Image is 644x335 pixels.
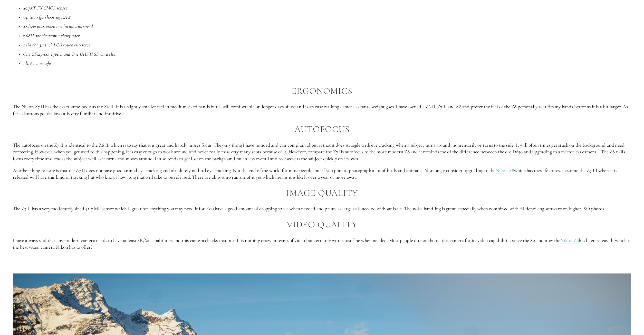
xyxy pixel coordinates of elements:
em: 4K/60p max video resolution and speed [23,23,93,29]
p: The autofocus on the Z7 II is identical to the Z6 II; which is to say that it is great and hardly... [13,142,631,162]
em: Up to 10 fps shooting RAW [23,14,71,20]
em: 2.1M dot 3.2 inch LCD touch tilt-screen [23,42,93,48]
h2: Image Quality [13,188,631,198]
a: Nikon Z8 [495,167,514,174]
p: Another thing to note is that the Z7 II does not have good animal eye tracking and absolutely no ... [13,167,631,181]
p: The Nikon Z7 II has the exact same body as the Z6 II. It is a slightly smaller feel in medium siz... [13,103,631,117]
h2: Autofocus [13,124,631,134]
em: 1 lb 6 oz. weight [23,60,51,66]
em: 3.68M dot electronic viewfinder [23,33,80,38]
h2: Video Quality [13,220,631,230]
em: 45.7MP FX CMOS sensor [23,5,68,11]
em: One CFexpress Type B and One UHS II SD card slot [23,51,116,57]
h2: Ergonomics [13,86,631,96]
a: Nikon Z8 [560,237,579,244]
p: The Z7 II has a very moderately sized 45.7 MP sensor which is great for anything you may need it ... [13,205,631,212]
p: I have always said that any modern camera needs to have at least 4K/60 capabilities and this came... [13,237,631,251]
